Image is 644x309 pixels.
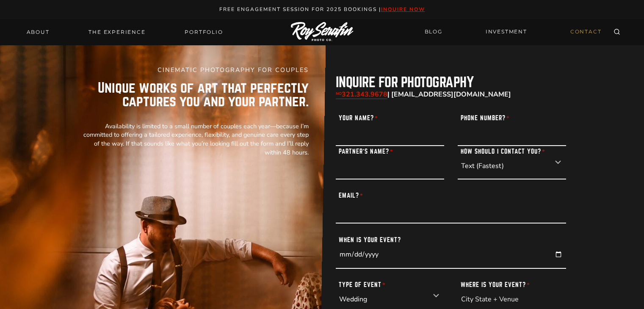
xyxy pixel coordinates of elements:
label: Partner’s Name? [336,146,397,154]
label: Your Name? [336,113,381,121]
label: Phone Number? [458,113,513,121]
h2: inquire for photography [336,76,566,89]
a: Portfolio [180,26,228,38]
button: View Search Form [611,26,623,38]
p: Unique works of art that perfectly captures you and your partner. [78,78,309,108]
a: CONTACT [565,25,607,39]
p: Free engagement session for 2025 Bookings | [9,5,635,14]
a: About [22,26,55,38]
a: inquire now [381,6,425,13]
label: Email? [336,190,367,199]
label: Where is your event? [458,279,533,288]
sub: NO [336,91,342,96]
a: THE EXPERIENCE [83,26,150,38]
nav: Secondary Navigation [420,25,607,39]
a: BLOG [420,25,448,39]
a: NO321.343.9678 [336,90,387,99]
p: Availability is limited to a small number of couples each year—because I’m committed to offering ... [78,122,309,157]
nav: Primary Navigation [22,26,228,38]
label: How Should I contact You? [458,146,549,154]
label: Type of Event [336,279,389,288]
label: When is your event? [336,235,404,243]
a: INVESTMENT [481,25,532,39]
strong: | [EMAIL_ADDRESS][DOMAIN_NAME] [336,90,511,99]
h5: CINEMATIC PHOTOGRAPHY FOR COUPLES [78,66,309,75]
img: Logo of Roy Serafin Photo Co., featuring stylized text in white on a light background, representi... [291,22,354,42]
